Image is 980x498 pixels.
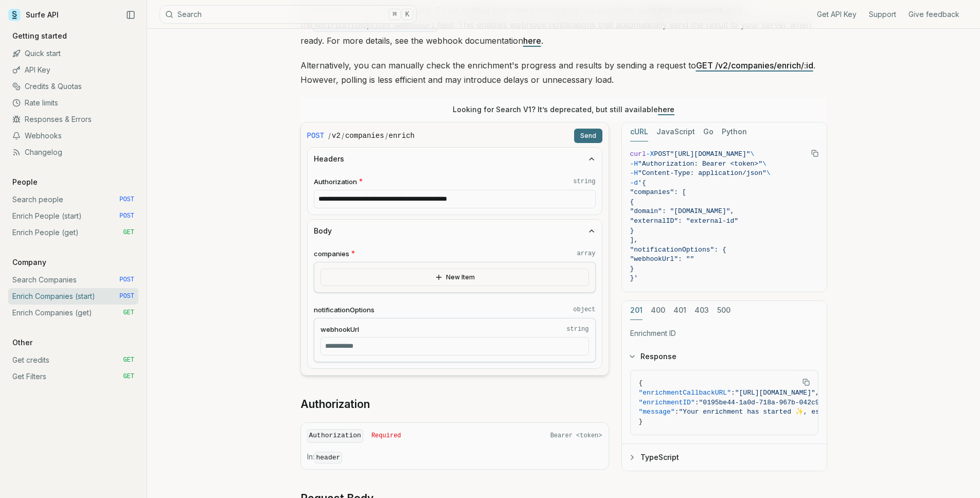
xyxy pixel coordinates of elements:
button: Copy Text [807,146,823,161]
button: Collapse Sidebar [123,7,138,23]
a: Enrich People (get) GET [8,224,138,241]
button: Headers [308,148,602,170]
a: Surfe API [8,7,59,23]
p: Getting started [8,31,71,41]
span: }' [630,274,638,282]
button: Body [308,220,602,242]
a: Get Filters GET [8,368,138,385]
span: POST [654,150,670,158]
button: Go [703,122,714,141]
span: "0195be44-1a0d-718a-967b-042c9d17ffd7" [699,399,851,406]
span: \ [751,150,755,158]
span: -H [630,160,638,168]
button: JavaScript [656,122,695,141]
kbd: K [402,9,413,20]
span: } [639,418,643,425]
a: Support [869,9,896,20]
span: "companies": [ [630,188,686,196]
span: GET [123,228,134,237]
span: -H [630,169,638,177]
a: Enrich Companies (start) POST [8,288,138,305]
span: -d [630,179,638,187]
span: -X [646,150,654,158]
span: \ [762,160,767,168]
p: Looking for Search V1? It’s deprecated, but still available [453,104,674,115]
span: } [630,265,634,273]
button: Send [574,129,602,143]
code: v2 [332,131,341,141]
button: Python [722,122,747,141]
a: here [658,105,674,114]
a: Responses & Errors [8,111,138,128]
span: { [639,379,643,387]
button: 201 [630,301,643,320]
span: "Content-Type: application/json" [638,169,767,177]
kbd: ⌘ [389,9,400,20]
a: API Key [8,62,138,78]
span: "message" [639,408,675,416]
button: TypeScript [622,444,827,471]
span: : [731,389,735,397]
span: POST [119,292,134,300]
span: webhookUrl [320,325,359,334]
span: POST [119,212,134,220]
span: / [342,131,344,141]
button: Search⌘K [159,5,417,24]
p: In: [307,452,602,463]
span: '{ [638,179,646,187]
span: curl [630,150,646,158]
span: "domain": "[DOMAIN_NAME]", [630,207,735,215]
span: \ [767,169,771,177]
button: 400 [651,301,665,320]
button: 500 [717,301,730,320]
a: Rate limits [8,95,138,111]
span: Authorization [314,177,357,187]
code: object [573,306,595,314]
button: Response [622,343,827,370]
span: "Authorization: Bearer <token>" [638,160,762,168]
span: "[URL][DOMAIN_NAME]" [735,389,815,397]
a: Quick start [8,45,138,62]
span: Required [371,432,401,440]
code: enrich [389,131,415,141]
p: People [8,177,42,187]
a: Search people POST [8,191,138,208]
button: Copy Text [798,375,814,390]
div: Response [622,370,827,443]
span: POST [119,195,134,204]
span: "[URL][DOMAIN_NAME]" [670,150,751,158]
p: Alternatively, you can manually check the enrichment's progress and results by sending a request ... [300,58,827,87]
a: Enrich People (start) POST [8,208,138,224]
span: POST [307,131,325,141]
p: Enrichment ID [630,328,818,339]
a: Get credits GET [8,352,138,368]
span: "Your enrichment has started ✨, estimated time: 2 seconds." [679,408,920,416]
button: cURL [630,122,648,141]
a: Authorization [300,397,370,412]
a: Credits & Quotas [8,78,138,95]
button: 401 [673,301,686,320]
span: Bearer <token> [550,432,602,440]
span: "externalID": "external-id" [630,217,739,225]
span: : [695,399,699,406]
code: header [314,452,343,464]
span: "enrichmentID" [639,399,695,406]
button: New Item [320,269,589,286]
span: GET [123,309,134,317]
a: here [523,35,541,46]
span: , [815,389,819,397]
span: { [630,198,634,206]
span: "webhookUrl": "" [630,255,694,263]
a: Changelog [8,144,138,161]
span: ], [630,236,638,244]
span: GET [123,372,134,381]
span: / [328,131,331,141]
code: string [566,325,589,333]
span: / [385,131,388,141]
a: GET /v2/companies/enrich/:id [696,60,813,70]
span: GET [123,356,134,364]
a: Give feedback [908,9,959,20]
span: "enrichmentCallbackURL" [639,389,731,397]
code: companies [345,131,384,141]
span: notificationOptions [314,305,375,315]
